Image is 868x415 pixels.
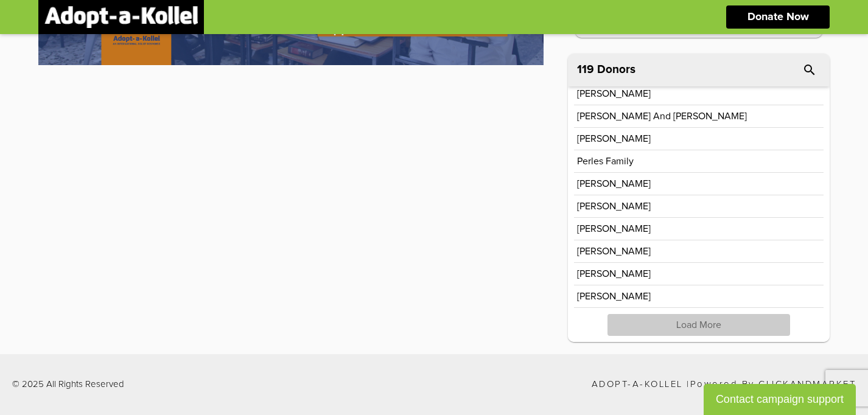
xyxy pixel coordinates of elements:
[577,246,651,256] p: [PERSON_NAME]
[747,12,809,23] p: Donate Now
[597,64,635,75] p: Donors
[592,380,856,389] p: Adopt-a-Kollel |
[12,380,124,389] p: © 2025 All Rights Reserved
[704,384,856,415] button: Contact campaign support
[577,269,651,279] p: [PERSON_NAME]
[758,380,856,389] a: ClickandMarket
[44,6,198,28] img: logonobg.png
[690,380,755,389] span: Powered by
[577,156,634,166] p: Perles Family
[577,134,651,144] p: [PERSON_NAME]
[577,224,651,234] p: [PERSON_NAME]
[802,63,817,77] i: search
[577,64,594,75] span: 119
[577,89,651,99] p: [PERSON_NAME]
[577,111,747,121] p: [PERSON_NAME] and [PERSON_NAME]
[607,314,790,336] p: Load More
[577,291,651,301] p: [PERSON_NAME]
[577,179,651,189] p: [PERSON_NAME]
[577,201,651,211] p: [PERSON_NAME]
